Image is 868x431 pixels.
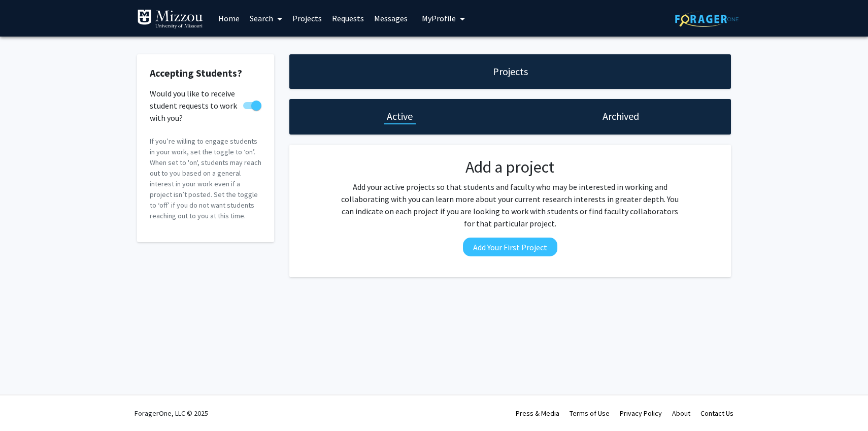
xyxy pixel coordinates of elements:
span: Would you like to receive student requests to work with you? [150,87,239,124]
a: Press & Media [516,409,559,418]
h2: Add a project [338,157,682,177]
h1: Archived [603,109,639,123]
a: Requests [327,1,369,36]
a: Privacy Policy [620,409,662,418]
button: Add Your First Project [463,238,557,256]
img: ForagerOne Logo [675,11,739,27]
a: Messages [369,1,413,36]
a: Terms of Use [570,409,610,418]
iframe: Chat [8,385,43,423]
h2: Accepting Students? [150,67,261,79]
a: About [672,409,690,418]
p: If you’re willing to engage students in your work, set the toggle to ‘on’. When set to 'on', stud... [150,136,261,221]
h1: Projects [493,64,528,79]
img: University of Missouri Logo [137,9,203,29]
span: My Profile [422,13,456,23]
a: Home [213,1,245,36]
a: Projects [287,1,327,36]
a: Contact Us [700,409,733,418]
h1: Active [387,109,413,123]
p: Add your active projects so that students and faculty who may be interested in working and collab... [338,181,682,229]
a: Search [245,1,287,36]
div: ForagerOne, LLC © 2025 [135,395,208,431]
